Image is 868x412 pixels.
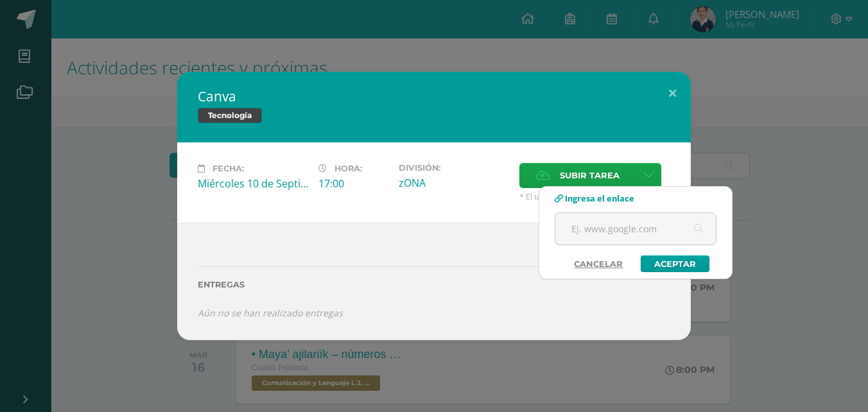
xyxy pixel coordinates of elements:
h2: Canva [198,87,670,105]
i: Aún no se han realizado entregas [198,307,343,319]
span: Ingresa el enlace [565,193,634,204]
a: Aceptar [641,255,709,272]
span: * El tamaño máximo permitido es 50 MB [519,191,670,202]
label: Entregas [198,280,670,289]
span: Subir tarea [560,164,620,187]
span: Fecha: [213,164,244,173]
label: División: [399,163,509,173]
span: Hora: [334,164,362,173]
button: Close (Esc) [654,72,691,116]
span: Tecnología [198,108,262,123]
div: zONA [399,176,509,190]
div: 17:00 [318,176,388,191]
input: Ej. www.google.com [555,213,716,245]
a: Cancelar [561,255,636,272]
div: Miércoles 10 de Septiembre [198,176,308,191]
